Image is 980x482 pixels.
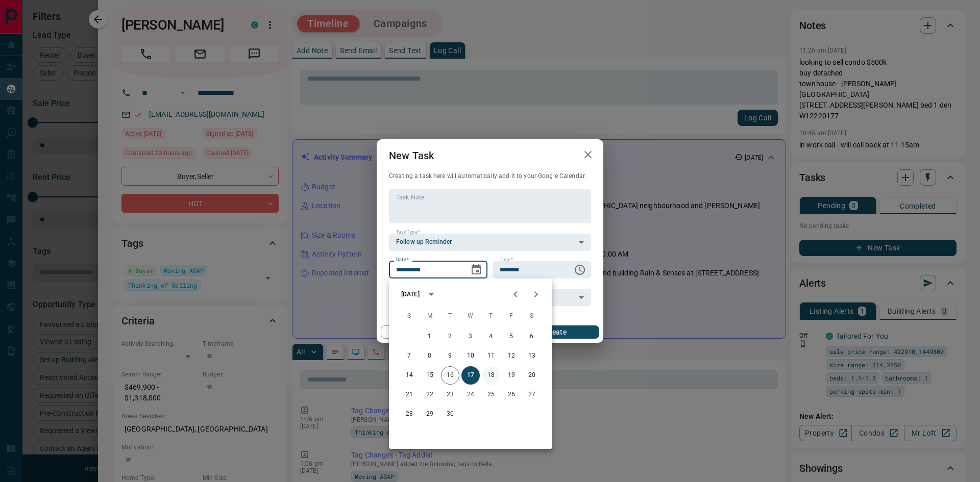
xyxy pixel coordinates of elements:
[500,257,513,263] label: Time
[523,327,541,346] button: 6
[421,347,439,365] button: 8
[377,139,446,172] h2: New Task
[523,366,541,385] button: 20
[523,386,541,404] button: 27
[526,284,546,305] button: Next month
[421,405,439,423] button: 29
[502,366,521,385] button: 19
[482,347,500,365] button: 11
[400,306,419,326] span: Sunday
[461,306,480,326] span: Wednesday
[389,234,591,251] div: Follow up Reminder
[421,327,439,346] button: 1
[461,327,480,346] button: 3
[523,306,541,326] span: Saturday
[423,286,440,303] button: calendar view is open, switch to year view
[400,347,419,365] button: 7
[461,386,480,404] button: 24
[441,405,459,423] button: 30
[482,306,500,326] span: Thursday
[482,366,500,385] button: 18
[421,386,439,404] button: 22
[502,327,521,346] button: 5
[461,347,480,365] button: 10
[400,386,419,404] button: 21
[389,172,591,181] p: Creating a task here will automatically add it to your Google Calendar.
[466,260,486,280] button: Choose date, selected date is Sep 17, 2025
[502,347,521,365] button: 12
[570,260,590,280] button: Choose time, selected time is 6:00 AM
[461,366,480,385] button: 17
[421,306,439,326] span: Monday
[512,325,599,339] button: Create
[502,386,521,404] button: 26
[400,405,419,423] button: 28
[482,386,500,404] button: 25
[523,347,541,365] button: 13
[441,347,459,365] button: 9
[441,386,459,404] button: 23
[482,327,500,346] button: 4
[396,257,409,263] label: Date
[381,325,468,339] button: Cancel
[502,306,521,326] span: Friday
[401,290,420,299] div: [DATE]
[441,327,459,346] button: 2
[400,366,419,385] button: 14
[441,366,459,385] button: 16
[505,284,526,305] button: Previous month
[396,229,420,236] label: Task Type
[441,306,459,326] span: Tuesday
[421,366,439,385] button: 15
